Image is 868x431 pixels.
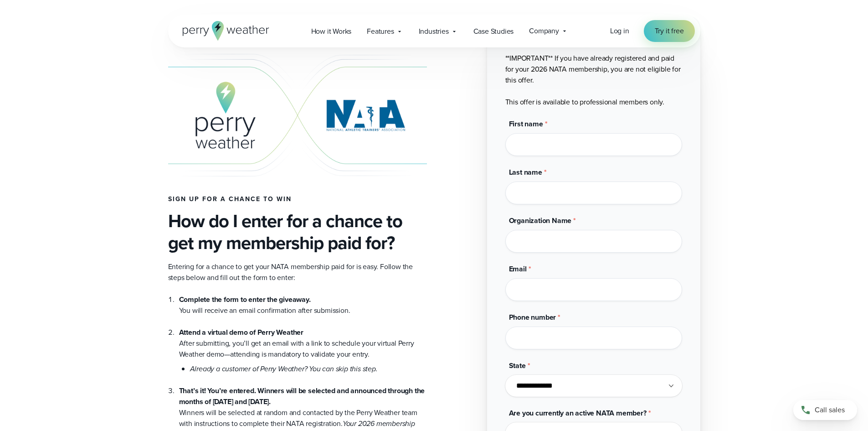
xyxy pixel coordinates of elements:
a: Call sales [793,400,857,420]
span: Last name [509,167,542,177]
span: How it Works [311,26,352,37]
a: Log in [610,26,629,36]
span: First name [509,119,543,129]
h4: Sign up for a chance to win [168,196,427,203]
span: State [509,360,526,371]
h3: How do I enter for a chance to get my membership paid for? [168,210,427,254]
span: Organization Name [509,215,572,226]
span: Call sales [815,405,845,415]
span: Industries [419,26,449,37]
a: Case Studies [466,22,522,41]
span: Try it free [655,26,684,36]
span: Are you currently an active NATA member? [509,408,647,418]
p: Entering for a chance to get your NATA membership paid for is easy. Follow the steps below and fi... [168,261,427,283]
em: Already a customer of Perry Weather? You can skip this step. [190,363,378,374]
li: After submitting, you’ll get an email with a link to schedule your virtual Perry Weather demo—att... [179,316,427,374]
span: Company [529,26,559,36]
span: Features [367,26,394,37]
span: Phone number [509,312,556,322]
a: How it Works [303,22,360,41]
li: You will receive an email confirmation after submission. [179,294,427,316]
div: **IMPORTANT** If you have already registered and paid for your 2026 NATA membership, you are not ... [505,27,682,108]
a: Try it free [644,20,695,42]
strong: Complete the form to enter the giveaway. [179,294,311,305]
span: Email [509,264,527,274]
span: Case Studies [473,26,514,37]
strong: That’s it! You’re entered. Winners will be selected and announced through the months of [DATE] an... [179,385,425,407]
strong: Attend a virtual demo of Perry Weather [179,327,303,338]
